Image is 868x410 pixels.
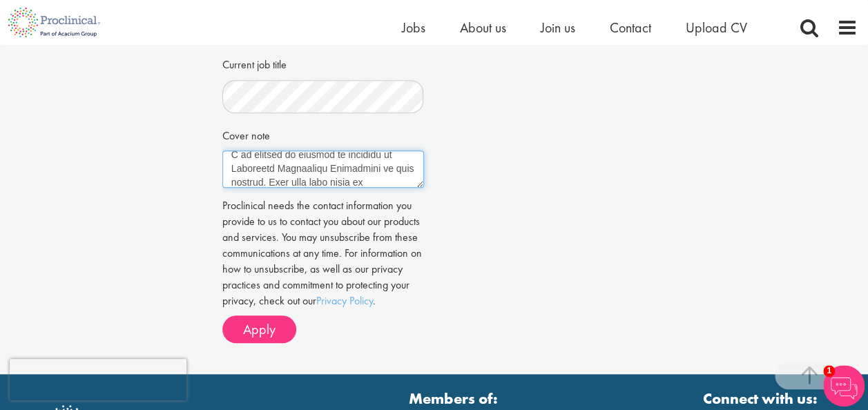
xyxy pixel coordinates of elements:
a: Contact [610,19,651,37]
a: Privacy Policy [316,293,373,308]
label: Cover note [222,124,270,144]
button: Apply [222,315,296,343]
img: Chatbot [823,365,865,407]
iframe: reCAPTCHA [10,359,186,400]
label: Current job title [222,52,287,73]
a: Jobs [402,19,425,37]
a: About us [460,19,506,37]
p: Proclinical needs the contact information you provide to us to contact you about our products and... [222,198,424,309]
span: Apply [243,320,276,338]
strong: Members of: [252,388,655,409]
a: Join us [541,19,575,37]
span: 1 [823,365,835,377]
strong: Connect with us: [703,388,820,409]
a: Upload CV [686,19,747,37]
